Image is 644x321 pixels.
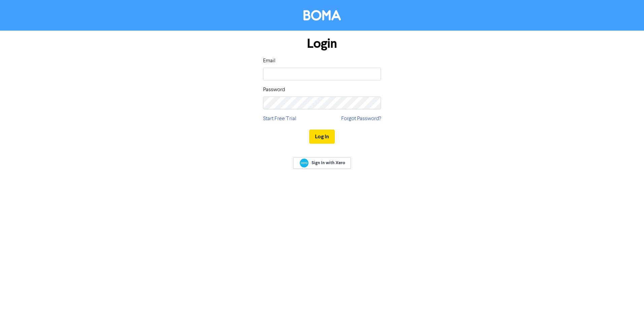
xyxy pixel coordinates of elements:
a: Start Free Trial [263,115,296,123]
img: BOMA Logo [303,10,341,21]
button: Log In [309,130,335,144]
img: Xero logo [300,158,309,168]
span: Sign In with Xero [312,160,345,166]
a: Sign In with Xero [293,157,351,169]
h1: Login [263,36,381,51]
a: Forgot Password? [341,115,381,123]
label: Password [263,86,285,94]
label: Email [263,57,276,65]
